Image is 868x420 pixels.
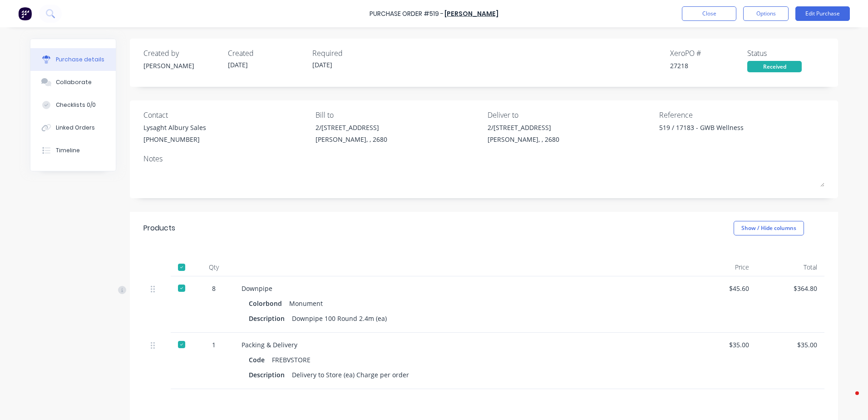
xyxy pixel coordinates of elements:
div: Xero PO # [670,48,747,59]
img: Factory [18,7,32,20]
div: Linked Orders [56,124,95,132]
div: $35.00 [695,340,749,350]
div: Timeline [56,146,80,155]
div: Downpipe 100 Round 2.4m (ea) [292,312,387,325]
div: Delivery to Store (ea) Charge per order [292,368,409,381]
button: Options [743,6,789,21]
div: 1 [201,340,227,350]
div: Reference [659,110,824,120]
textarea: 519 / 17183 - GWB Wellness [659,123,773,143]
div: [PERSON_NAME], , 2680 [488,135,559,144]
div: Purchase Order #519 - [370,9,444,19]
div: Created [228,48,305,59]
div: $45.60 [695,284,749,293]
div: FREBVSTORE [272,353,311,366]
button: Purchase details [30,48,116,71]
div: Purchase details [56,55,104,64]
div: Description [249,312,292,325]
div: Description [249,368,292,381]
div: $364.80 [764,284,817,293]
div: Received [747,61,802,72]
div: $35.00 [764,340,817,350]
div: [PERSON_NAME], , 2680 [316,135,387,144]
button: Linked Orders [30,116,116,139]
button: Collaborate [30,71,116,94]
div: Code [249,353,272,366]
div: Required [312,48,390,59]
button: Checklists 0/0 [30,94,116,116]
div: 2/[STREET_ADDRESS] [316,123,387,132]
div: [PHONE_NUMBER] [143,135,206,144]
div: 27218 [670,61,747,70]
div: Colorbond [249,297,286,310]
div: Qty [193,258,234,276]
div: [PERSON_NAME] [143,61,221,70]
div: Created by [143,48,221,59]
div: Monument [289,297,323,310]
div: Packing & Delivery [242,340,681,350]
iframe: Intercom live chat [837,389,859,411]
div: Bill to [316,110,481,120]
div: Total [756,258,824,276]
div: Deliver to [488,110,653,120]
div: 8 [201,284,227,293]
button: Edit Purchase [795,6,850,21]
a: [PERSON_NAME] [444,9,498,18]
div: Collaborate [56,78,92,86]
div: Notes [143,153,824,164]
button: Timeline [30,139,116,162]
div: Lysaght Albury Sales [143,123,206,132]
button: Show / Hide columns [734,221,804,235]
div: 2/[STREET_ADDRESS] [488,123,559,132]
div: Checklists 0/0 [56,101,96,109]
button: Close [682,6,736,21]
div: Price [688,258,756,276]
div: Products [143,223,175,234]
div: Status [747,48,824,59]
div: Downpipe [242,284,681,293]
div: Contact [143,110,309,120]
